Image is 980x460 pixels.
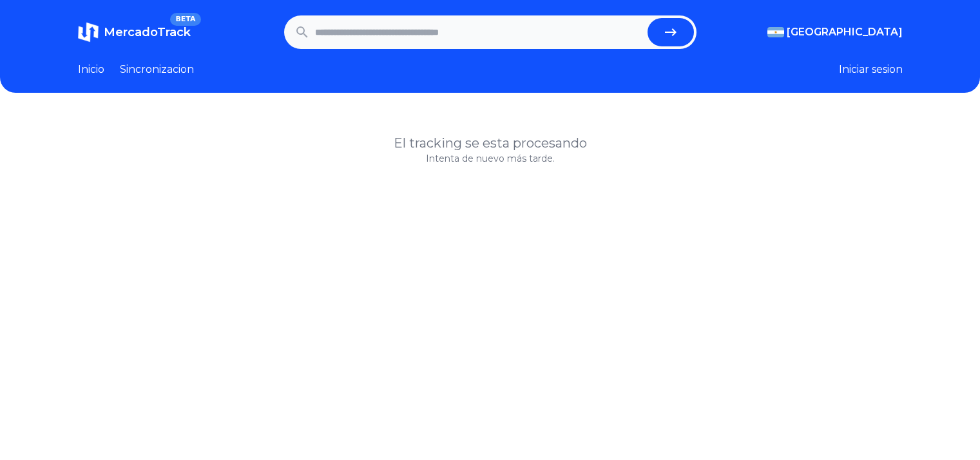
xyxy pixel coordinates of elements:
[170,13,200,26] span: BETA
[767,27,784,37] img: Argentina
[78,152,903,165] p: Intenta de nuevo más tarde.
[767,24,903,40] button: [GEOGRAPHIC_DATA]
[78,134,903,152] h1: El tracking se esta procesando
[78,62,104,77] a: Inicio
[120,62,194,77] a: Sincronizacion
[839,62,903,77] button: Iniciar sesion
[104,25,191,39] span: MercadoTrack
[78,22,191,43] a: MercadoTrackBETA
[78,22,99,43] img: MercadoTrack
[787,24,903,40] span: [GEOGRAPHIC_DATA]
